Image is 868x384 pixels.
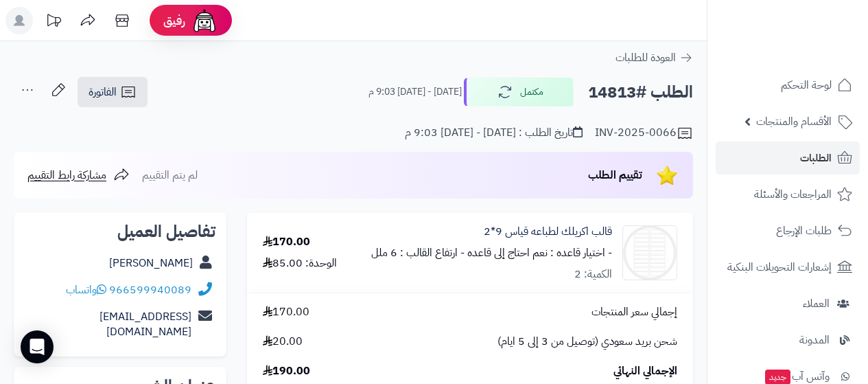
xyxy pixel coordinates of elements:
[371,245,465,261] small: - ارتفاع القالب : 6 ملل
[803,294,830,313] span: العملاء
[588,78,693,106] h2: الطلب #14813
[109,255,193,271] a: [PERSON_NAME]
[78,77,148,107] a: الفاتورة
[27,167,130,183] a: مشاركة رابط التقييم
[799,330,830,350] span: المدونة
[467,245,612,261] small: - اختيار قاعده : نعم احتاج إلى قاعده
[716,324,860,357] a: المدونة
[716,251,860,284] a: إشعارات التحويلات البنكية
[109,282,191,298] a: 966599940089
[615,49,693,66] a: العودة للطلبات
[484,224,612,240] a: قالب اكريلك لطباعه قياس 9*2
[716,214,860,247] a: طلبات الإرجاع
[368,85,462,99] small: [DATE] - [DATE] 9:03 م
[613,363,677,379] span: الإجمالي النهائي
[89,84,117,100] span: الفاتورة
[263,304,309,320] span: 170.00
[776,221,832,240] span: طلبات الإرجاع
[36,7,71,38] a: تحديثات المنصة
[588,167,642,183] span: تقييم الطلب
[191,7,218,34] img: ai-face.png
[716,69,860,102] a: لوحة التحكم
[263,334,303,350] span: 20.00
[263,256,337,271] div: الوحدة: 85.00
[405,125,583,141] div: تاريخ الطلب : [DATE] - [DATE] 9:03 م
[615,49,676,66] span: العودة للطلبات
[727,258,832,277] span: إشعارات التحويلات البنكية
[781,76,832,95] span: لوحة التحكم
[497,334,677,350] span: شحن بريد سعودي (توصيل من 3 إلى 5 ايام)
[263,234,310,250] div: 170.00
[163,12,185,29] span: رفيق
[800,148,832,168] span: الطلبات
[21,330,54,363] div: Open Intercom Messenger
[574,267,612,282] div: الكمية: 2
[754,185,832,204] span: المراجعات والأسئلة
[25,223,215,240] h2: تفاصيل العميل
[263,363,310,379] span: 190.00
[623,225,677,280] img: IMG_%D9%A2%D9%A0%D9%A2%D9%A1%D9%A0%D9%A6%D9%A1%D9%A5_%D9%A0%D9%A1%D9%A0%D9%A1%D9%A5%D9%A2-90x90.jpg
[595,125,693,142] div: INV-2025-0066
[591,304,677,320] span: إجمالي سعر المنتجات
[99,308,191,341] a: [EMAIL_ADDRESS][DOMAIN_NAME]
[716,287,860,320] a: العملاء
[756,112,832,131] span: الأقسام والمنتجات
[66,282,106,298] a: واتساب
[716,142,860,174] a: الطلبات
[464,78,574,106] button: مكتمل
[716,178,860,211] a: المراجعات والأسئلة
[142,167,198,183] span: لم يتم التقييم
[27,167,106,183] span: مشاركة رابط التقييم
